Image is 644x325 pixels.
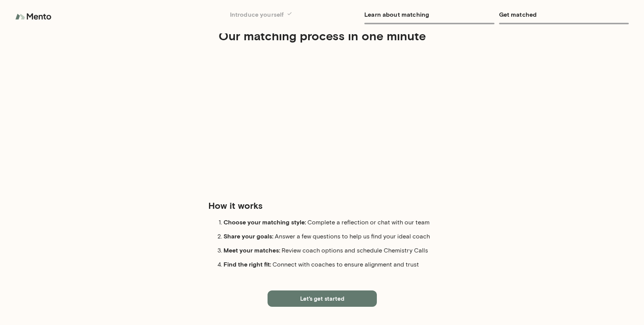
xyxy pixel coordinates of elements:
[499,9,629,20] h6: Get matched
[230,9,360,20] h6: Introduce yourself
[15,9,53,24] img: logo
[208,50,436,187] iframe: Welcome to Mento
[224,260,436,269] div: Connect with coaches to ensure alignment and trust
[364,9,494,20] h6: Learn about matching
[224,260,272,268] span: Find the right fit:
[37,28,608,43] h4: Our matching process in one minute
[224,246,436,255] div: Review coach options and schedule Chemistry Calls
[268,290,377,306] button: Let's get started
[224,246,282,254] span: Meet your matches:
[224,218,307,226] span: Choose your matching style:
[224,218,436,227] div: Complete a reflection or chat with our team
[224,232,275,240] span: Share your goals:
[208,199,436,211] h5: How it works
[224,232,436,241] div: Answer a few questions to help us find your ideal coach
